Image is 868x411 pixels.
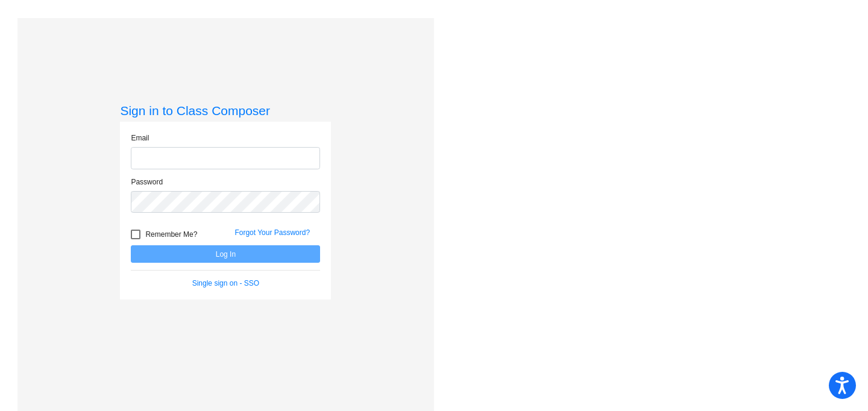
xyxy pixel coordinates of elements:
[234,228,310,237] a: Forgot Your Password?
[131,245,320,263] button: Log In
[131,133,149,143] label: Email
[131,177,163,187] label: Password
[120,103,331,118] h3: Sign in to Class Composer
[192,279,259,287] a: Single sign on - SSO
[145,227,197,242] span: Remember Me?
